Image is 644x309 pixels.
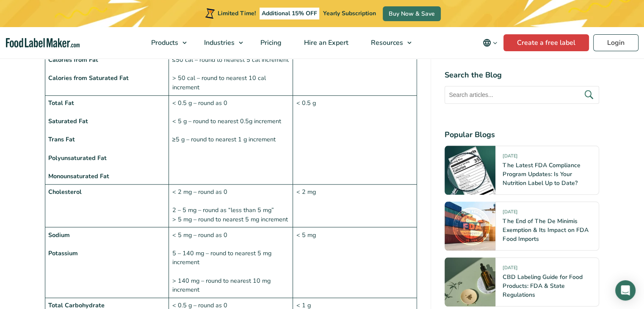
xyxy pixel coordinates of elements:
span: Yearly Subscription [323,9,376,17]
a: Products [140,27,191,58]
span: Industries [202,38,235,47]
td: < 0.5 g – round as 0 < 5 g – round to nearest 0.5g increment ≥5 g – round to nearest 1 g increment [169,95,293,184]
a: Create a free label [503,34,589,51]
a: Hire an Expert [293,27,358,58]
a: Industries [193,27,247,58]
h4: Search the Blog [445,69,599,81]
input: Search articles... [445,86,599,104]
span: Additional 15% OFF [260,8,319,19]
strong: Total Fat [48,99,74,107]
span: Hire an Expert [301,38,349,47]
strong: Saturated Fat [48,117,88,125]
span: Products [149,38,179,47]
strong: Calories from Fat [48,55,98,64]
span: Resources [368,38,404,47]
strong: Trans Fat [48,135,75,143]
h4: Popular Blogs [445,129,599,141]
span: Pricing [258,38,282,47]
strong: Polyunsaturated Fat [48,154,107,162]
a: The End of The De Minimis Exemption & Its Impact on FDA Food Imports [503,217,588,243]
td: < 5 mg – round as 0 5 – 140 mg – round to nearest 5 mg increment > 140 mg – round to nearest 10 m... [169,227,293,298]
span: [DATE] [503,265,517,274]
strong: Calories from Saturated Fat [48,74,129,82]
td: < 5 mg [293,227,417,298]
td: < 0.5 g [293,95,417,184]
button: Change language [477,34,503,51]
td: < 5 cal [293,34,417,95]
a: CBD Labeling Guide for Food Products: FDA & State Regulations [503,273,582,299]
td: < 2 mg – round as 0 2 – 5 mg – round as “less than 5 mg” > 5 mg – round to nearest 5 mg increment [169,184,293,227]
span: [DATE] [503,153,517,163]
td: < 5 cal – round as 0 ≤50 cal – round to nearest 5 cal increment > 50 cal – round to nearest 10 ca... [169,34,293,95]
a: The Latest FDA Compliance Program Updates: Is Your Nutrition Label Up to Date? [503,161,580,187]
div: Open Intercom Messenger [615,280,636,301]
strong: Cholesterol [48,188,82,196]
a: Login [593,34,638,51]
span: [DATE] [503,209,517,218]
strong: Monounsaturated Fat [48,172,109,180]
td: < 2 mg [293,184,417,227]
a: Buy Now & Save [383,6,441,21]
strong: Sodium [48,231,70,239]
span: Limited Time! [218,9,256,17]
a: Food Label Maker homepage [6,38,80,48]
a: Resources [360,27,416,58]
strong: Potassium [48,249,78,257]
a: Pricing [249,27,291,58]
